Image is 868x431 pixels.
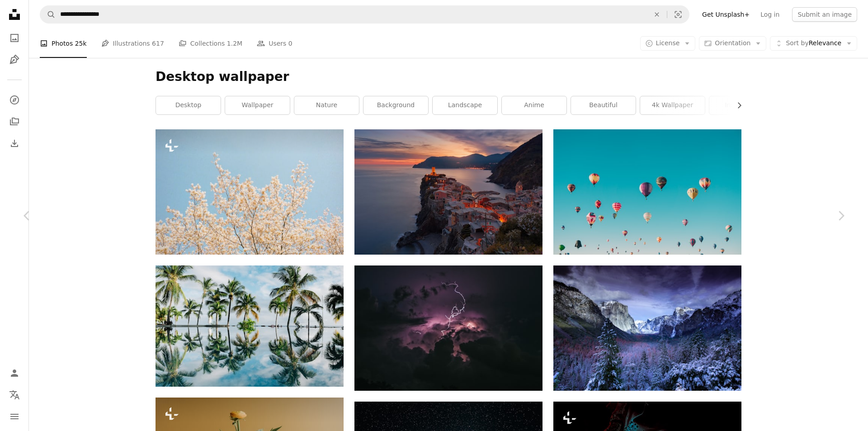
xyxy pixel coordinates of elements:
a: Explore [5,91,24,109]
a: background [363,96,428,114]
a: Log in [755,7,785,22]
a: nature [294,96,359,114]
button: Language [5,386,24,404]
button: Visual search [667,6,689,23]
a: Collections 1.2M [179,29,242,58]
img: a tree with white flowers against a blue sky [156,129,344,255]
img: photo of mountains and trees [553,265,741,391]
button: License [640,36,696,51]
a: Log in / Sign up [5,364,24,382]
button: Search Unsplash [40,6,56,23]
img: assorted-color hot air balloons during daytime [553,129,741,255]
a: inspiration [709,96,774,114]
a: water reflection of coconut palm trees [156,322,344,330]
span: License [656,39,680,47]
button: Orientation [699,36,766,51]
button: Submit an image [792,7,857,22]
a: landscape [433,96,497,114]
a: wallpaper [225,96,290,114]
img: water reflection of coconut palm trees [156,265,344,387]
button: Clear [647,6,667,23]
span: 1.2M [227,38,242,48]
span: 0 [288,38,292,48]
a: a tree with white flowers against a blue sky [156,188,344,196]
a: Illustrations [5,51,24,69]
a: beautiful [571,96,636,114]
a: Users 0 [257,29,292,58]
a: Next [814,172,868,259]
a: Photos [5,29,24,47]
h1: Desktop wallpaper [156,69,741,85]
img: aerial view of village on mountain cliff during orange sunset [354,129,542,255]
a: Get Unsplash+ [697,7,755,22]
a: aerial view of village on mountain cliff during orange sunset [354,188,542,196]
span: Orientation [715,39,750,47]
a: photography of lightning storm [354,324,542,332]
button: Menu [5,407,24,426]
a: 4k wallpaper [640,96,705,114]
button: scroll list to the right [731,96,741,114]
img: photography of lightning storm [354,265,542,391]
a: anime [502,96,566,114]
span: 617 [152,38,164,48]
a: assorted-color hot air balloons during daytime [553,188,741,196]
a: Collections [5,113,24,131]
button: Sort byRelevance [770,36,857,51]
a: photo of mountains and trees [553,324,741,332]
a: desktop [156,96,221,114]
form: Find visuals sitewide [40,5,689,24]
a: Download History [5,134,24,152]
span: Relevance [786,39,841,48]
a: Illustrations 617 [101,29,164,58]
span: Sort by [786,39,808,47]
